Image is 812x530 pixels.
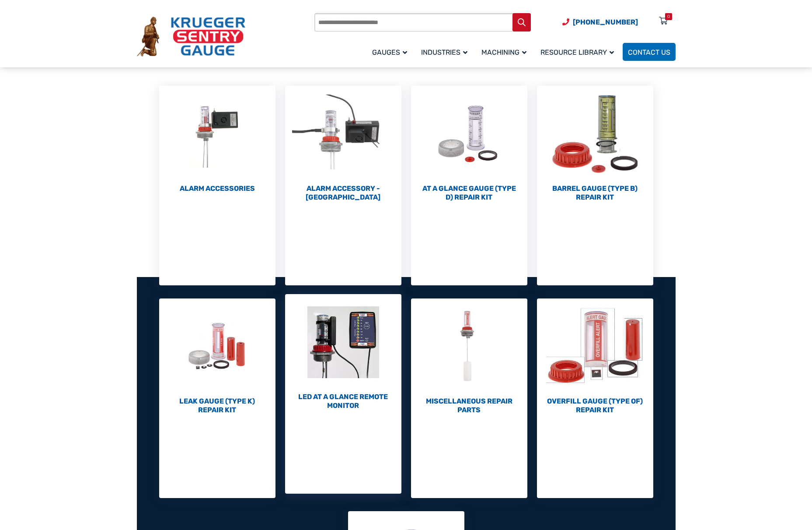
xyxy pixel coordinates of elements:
[537,298,653,395] img: Overfill Gauge (Type OF) Repair Kit
[285,294,401,410] a: Visit product category LED At A Glance Remote Monitor
[562,17,638,28] a: Phone Number (920) 434-8860
[159,298,275,395] img: Leak Gauge (Type K) Repair Kit
[285,393,401,410] h2: LED At A Glance Remote Monitor
[159,298,275,414] a: Visit product category Leak Gauge (Type K) Repair Kit
[411,86,527,182] img: At a Glance Gauge (Type D) Repair Kit
[623,43,676,61] a: Contact Us
[285,86,401,202] a: Visit product category Alarm Accessory - DC
[535,42,623,62] a: Resource Library
[481,48,526,56] span: Machining
[411,298,527,395] img: Miscellaneous Repair Parts
[285,184,401,202] h2: Alarm Accessory - [GEOGRAPHIC_DATA]
[367,42,416,62] a: Gauges
[537,86,653,182] img: Barrel Gauge (Type B) Repair Kit
[537,298,653,414] a: Visit product category Overfill Gauge (Type OF) Repair Kit
[411,298,527,414] a: Visit product category Miscellaneous Repair Parts
[537,184,653,202] h2: Barrel Gauge (Type B) Repair Kit
[667,13,670,20] div: 0
[573,18,638,26] span: [PHONE_NUMBER]
[159,397,275,414] h2: Leak Gauge (Type K) Repair Kit
[372,48,407,56] span: Gauges
[416,42,476,62] a: Industries
[476,42,535,62] a: Machining
[421,48,467,56] span: Industries
[137,17,245,57] img: Krueger Sentry Gauge
[411,86,527,202] a: Visit product category At a Glance Gauge (Type D) Repair Kit
[285,294,401,390] img: LED At A Glance Remote Monitor
[159,184,275,193] h2: Alarm Accessories
[159,86,275,193] a: Visit product category Alarm Accessories
[540,48,614,56] span: Resource Library
[537,397,653,414] h2: Overfill Gauge (Type OF) Repair Kit
[411,184,527,202] h2: At a Glance Gauge (Type D) Repair Kit
[411,397,527,414] h2: Miscellaneous Repair Parts
[628,48,670,56] span: Contact Us
[537,86,653,202] a: Visit product category Barrel Gauge (Type B) Repair Kit
[159,86,275,182] img: Alarm Accessories
[285,86,401,182] img: Alarm Accessory - DC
